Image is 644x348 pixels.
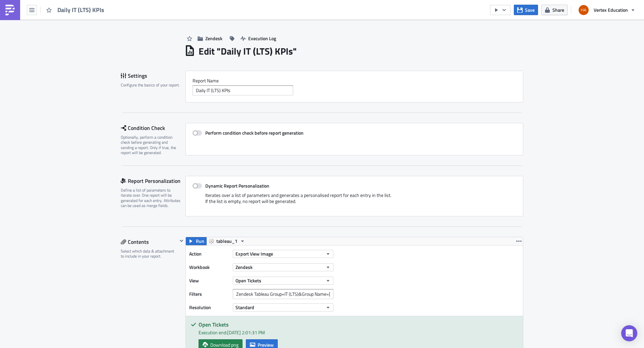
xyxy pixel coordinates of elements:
[189,289,229,299] label: Filters
[233,263,333,271] button: Zendesk
[199,329,518,336] div: Execution end: [DATE] 2:01:31 PM
[121,176,185,186] div: Report Personalization
[235,250,273,257] span: Export View Image
[575,3,639,17] button: Vertex Education
[121,188,181,208] div: Define a list of parameters to iterate over. One report will be generated for each entry. Attribu...
[206,237,248,245] button: tableau_1
[199,322,518,327] h5: Open Tickets
[177,237,185,245] button: Hide content
[552,6,564,13] span: Share
[189,262,229,272] label: Workbook
[235,277,261,284] span: Open Tickets
[57,6,105,14] span: Daily IT (LTS) KPIs
[121,237,177,247] div: Contents
[196,237,204,245] span: Run
[205,129,304,136] strong: Perform condition check before report generation
[121,249,177,259] div: Select which data & attachment to include in your report.
[121,135,181,155] div: Optionally, perform a condition check before generating and sending a report. Only if true, the r...
[237,33,279,44] button: Execution Log
[233,250,333,258] button: Export View Image
[193,192,516,209] div: Iterates over a list of parameters and generates a personalised report for each entry in the list...
[235,304,254,311] span: Standard
[235,264,253,271] span: Zendesk
[121,71,185,81] div: Settings
[216,237,237,245] span: tableau_1
[189,276,229,286] label: View
[194,33,226,44] button: Zendesk
[541,5,568,15] button: Share
[186,237,207,245] button: Run
[121,82,181,87] div: Configure the basics of your report.
[594,6,628,13] span: Vertex Education
[189,302,229,312] label: Resolution
[5,5,15,15] img: PushMetrics
[621,325,637,341] div: Open Intercom Messenger
[525,6,535,13] span: Save
[205,182,269,189] strong: Dynamic Report Personalization
[233,277,333,285] button: Open Tickets
[578,4,589,16] img: Avatar
[199,45,297,57] h1: Edit " Daily IT (LTS) KPIs "
[233,303,333,311] button: Standard
[121,123,185,133] div: Condition Check
[233,289,333,299] input: Filter1=Value1&...
[205,35,222,42] span: Zendesk
[248,35,276,42] span: Execution Log
[189,249,229,259] label: Action
[514,5,538,15] button: Save
[193,78,516,84] label: Report Nam﻿e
